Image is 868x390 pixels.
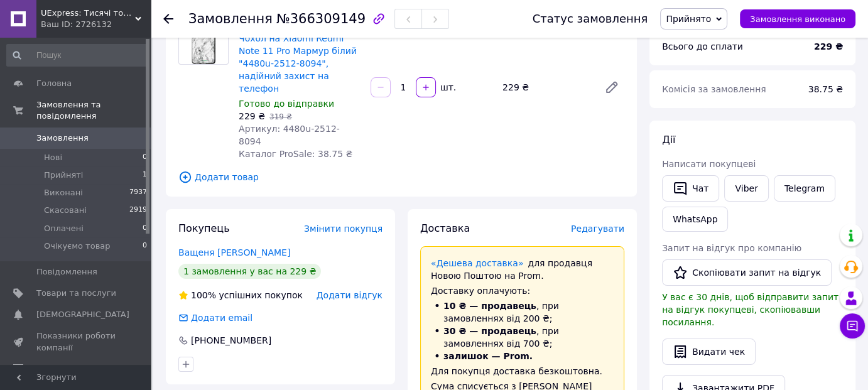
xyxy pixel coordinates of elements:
a: Telegram [774,175,835,202]
div: шт. [437,81,457,94]
div: Доставку оплачують: [431,284,614,297]
span: Написати покупцеві [662,159,756,169]
span: Замовлення [36,133,89,144]
span: [DEMOGRAPHIC_DATA] [36,309,129,320]
a: Viber [724,175,768,202]
div: Додати email [177,311,254,324]
div: 1 замовлення у вас на 229 ₴ [178,264,321,279]
span: 229 ₴ [239,111,265,121]
span: 319 ₴ [269,112,292,121]
a: Ващеня [PERSON_NAME] [178,247,290,257]
div: Ваш ID: 2726132 [41,19,151,30]
span: 0 [143,152,147,163]
div: [PHONE_NUMBER] [190,334,273,347]
span: Змінити покупця [304,224,382,234]
span: Покупець [178,222,230,234]
span: Прийняті [44,170,83,181]
span: 10 ₴ — продавець [443,301,536,311]
span: Додати товар [178,170,624,184]
b: 229 ₴ [814,41,843,51]
button: Замовлення виконано [740,9,855,28]
span: Товари та послуги [36,288,116,299]
button: Чат з покупцем [840,313,865,339]
div: 229 ₴ [497,79,594,96]
span: Очікуємо товар [44,241,111,252]
div: успішних покупок [178,289,303,301]
span: Дії [662,134,675,146]
span: 7937 [129,187,147,198]
span: Показники роботи компанії [36,330,116,353]
span: Замовлення та повідомлення [36,99,151,122]
span: UExpress: Тисячі товарів, один сайт! [41,8,135,19]
span: 0 [143,241,147,252]
a: «Дешева доставка» [431,258,523,268]
span: Артикул: 4480u-2512-8094 [239,124,340,146]
span: 30 ₴ — продавець [443,326,536,336]
input: Пошук [6,44,148,67]
span: 100% [191,290,216,300]
a: WhatsApp [662,207,728,232]
span: Оплачені [44,223,84,234]
button: Скопіювати запит на відгук [662,259,832,286]
span: Виконані [44,187,83,198]
span: Головна [36,78,72,89]
span: Скасовані [44,205,87,216]
div: Додати email [190,311,254,324]
span: У вас є 30 днів, щоб відправити запит на відгук покупцеві, скопіювавши посилання. [662,292,838,327]
span: №366309149 [276,11,366,26]
span: Всього до сплати [662,41,743,51]
span: Замовлення виконано [750,14,845,24]
li: , при замовленнях від 200 ₴; [431,300,614,325]
span: Запит на відгук про компанію [662,243,801,253]
span: Комісія за замовлення [662,84,766,94]
span: Прийнято [666,14,711,24]
span: Замовлення [188,11,273,26]
div: для продавця Новою Поштою на Prom. [431,257,614,282]
span: 38.75 ₴ [808,84,843,94]
span: Нові [44,152,62,163]
a: Чохол на Xiaomi Redmi Note 11 Pro Мармур білий "4480u-2512-8094", надійний захист на телефон [239,33,357,94]
div: Статус замовлення [533,13,648,25]
span: Повідомлення [36,266,97,278]
img: Чохол на Xiaomi Redmi Note 11 Pro Мармур білий "4480u-2512-8094", надійний захист на телефон [192,15,215,64]
div: Для покупця доставка безкоштовна. [431,365,614,377]
button: Видати чек [662,339,756,365]
span: Редагувати [571,224,624,234]
li: , при замовленнях від 700 ₴; [431,325,614,350]
span: Каталог ProSale: 38.75 ₴ [239,149,352,159]
button: Чат [662,175,719,202]
a: Редагувати [599,75,624,100]
span: залишок — Prom. [443,351,533,361]
span: 2919 [129,205,147,216]
span: Відгуки [36,364,69,375]
span: 0 [143,223,147,234]
div: Повернутися назад [163,13,173,25]
span: Готово до відправки [239,99,334,109]
span: Додати відгук [317,290,382,300]
span: Доставка [420,222,470,234]
span: 1 [143,170,147,181]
